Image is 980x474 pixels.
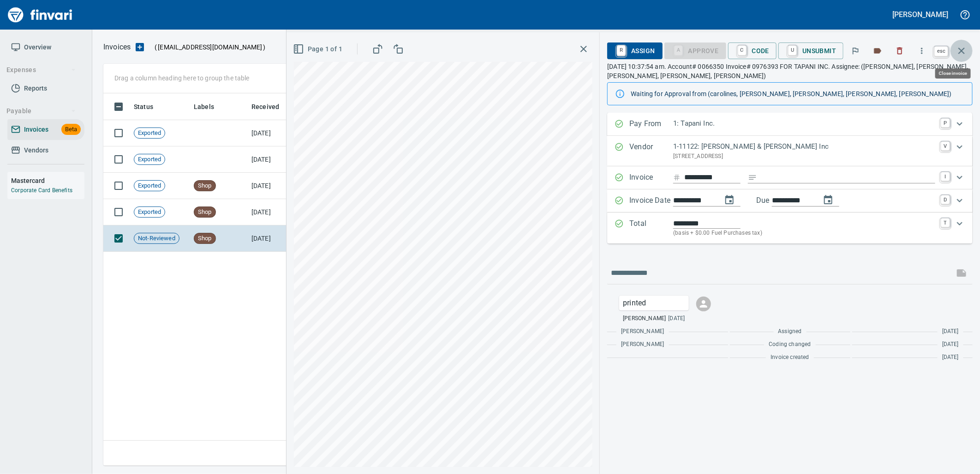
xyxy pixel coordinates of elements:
[6,64,76,76] span: Expenses
[623,314,666,323] span: [PERSON_NAME]
[728,43,777,59] button: CCode
[607,113,973,136] div: Expand
[295,43,342,55] span: Page 1 of 1
[3,61,80,79] button: Expenses
[134,101,165,112] span: Status
[607,43,662,59] button: RAssign
[248,225,299,252] td: [DATE]
[11,176,84,186] h6: Mastercard
[251,101,291,112] span: Received
[7,37,84,58] a: Overview
[194,182,215,190] span: Shop
[24,124,48,135] span: Invoices
[673,172,681,183] svg: Invoice number
[629,172,673,184] p: Invoice
[950,262,973,284] span: This records your message into the invoice and notifies anyone mentioned
[248,120,299,146] td: [DATE]
[134,182,165,190] span: Exported
[617,45,626,55] a: R
[629,218,673,238] p: Total
[941,141,950,151] a: V
[607,62,973,80] p: [DATE] 10:37:54 am. Account# 0066350 Invoice# 0976393 FOR TAPANI INC. Assignee: ([PERSON_NAME], [...
[942,340,959,349] span: [DATE]
[615,43,655,59] span: Assign
[890,41,910,61] button: Discard
[748,173,757,182] svg: Invoice description
[673,141,935,152] p: 1-11122: [PERSON_NAME] & [PERSON_NAME] Inc
[291,41,346,58] button: Page 1 of 1
[629,118,673,130] p: Pay From
[194,101,214,112] span: Labels
[194,234,215,243] span: Shop
[607,136,973,166] div: Expand
[934,46,948,56] a: esc
[778,43,843,59] button: UUnsubmit
[251,101,279,112] span: Received
[157,43,263,52] span: [EMAIL_ADDRESS][DOMAIN_NAME]
[738,45,747,55] a: C
[669,314,685,323] span: [DATE]
[629,195,673,207] p: Invoice Date
[673,118,935,129] p: 1: Tapani Inc.
[248,199,299,225] td: [DATE]
[134,234,179,243] span: Not-Reviewed
[623,298,685,309] p: printed
[673,229,935,238] p: (basis + $0.00 Fuel Purchases tax)
[771,353,809,362] span: Invoice created
[769,340,811,349] span: Coding changed
[24,83,47,94] span: Reports
[134,129,165,138] span: Exported
[629,141,673,161] p: Vendor
[756,195,800,206] p: Due
[194,208,215,217] span: Shop
[817,189,839,211] button: change due date
[134,155,165,164] span: Exported
[194,101,226,112] span: Labels
[942,353,959,362] span: [DATE]
[134,101,153,112] span: Status
[248,173,299,199] td: [DATE]
[718,189,741,211] button: change date
[778,327,802,336] span: Assigned
[11,187,72,194] a: Corporate Card Benefits
[893,10,948,19] h5: [PERSON_NAME]
[149,43,266,52] p: ( )
[607,213,973,243] div: Expand
[607,166,973,189] div: Expand
[248,146,299,173] td: [DATE]
[890,7,950,22] button: [PERSON_NAME]
[845,41,866,61] button: Flag
[673,152,935,161] p: [STREET_ADDRESS]
[7,140,84,161] a: Vendors
[867,41,888,61] button: Labels
[664,46,726,54] div: Coding Required
[6,4,75,26] img: Finvari
[941,218,950,227] a: T
[788,45,797,55] a: U
[131,42,149,53] button: Upload an Invoice
[3,103,80,120] button: Payable
[7,119,84,140] a: InvoicesBeta
[735,43,770,59] span: Code
[941,195,950,204] a: D
[621,327,664,336] span: [PERSON_NAME]
[631,85,965,102] div: Waiting for Approval from (carolines, [PERSON_NAME], [PERSON_NAME], [PERSON_NAME], [PERSON_NAME])
[912,41,932,61] button: More
[941,172,950,181] a: I
[103,42,131,53] nav: breadcrumb
[24,145,48,156] span: Vendors
[134,208,165,217] span: Exported
[619,296,688,310] div: Click for options
[942,327,959,336] span: [DATE]
[607,189,973,213] div: Expand
[103,42,131,53] p: Invoices
[941,118,950,128] a: P
[786,43,836,59] span: Unsubmit
[61,124,81,135] span: Beta
[114,73,250,83] p: Drag a column heading here to group the table
[621,340,664,349] span: [PERSON_NAME]
[24,42,51,53] span: Overview
[7,78,84,99] a: Reports
[6,105,76,117] span: Payable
